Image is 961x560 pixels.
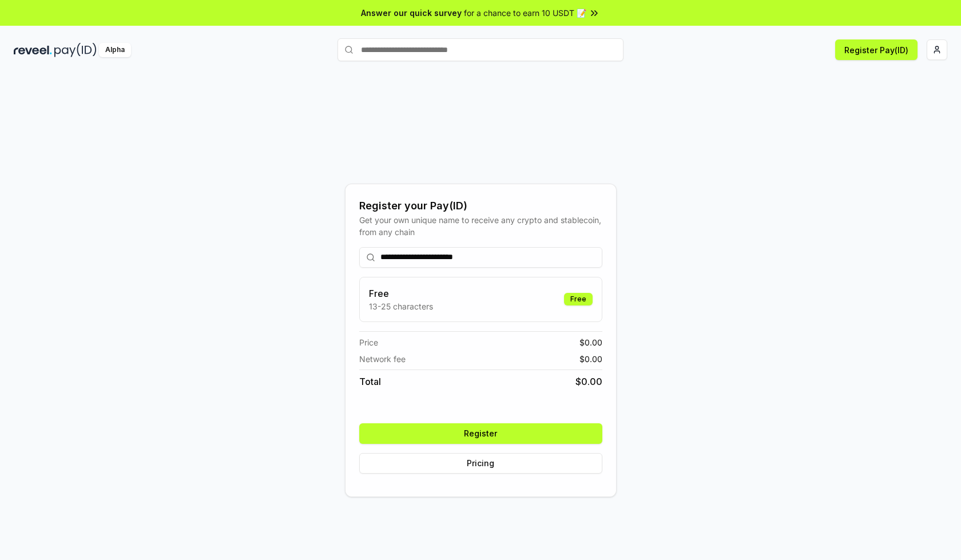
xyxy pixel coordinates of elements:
button: Register Pay(ID) [835,39,918,60]
span: $ 0.00 [575,375,602,388]
div: Get your own unique name to receive any crypto and stablecoin, from any chain [359,214,602,238]
img: pay_id [54,43,97,57]
img: reveel_dark [14,43,52,57]
span: Price [359,336,378,348]
span: Network fee [359,353,406,365]
div: Register your Pay(ID) [359,198,602,214]
p: 13-25 characters [369,300,433,312]
span: $ 0.00 [579,336,602,348]
span: Total [359,375,381,388]
span: for a chance to earn 10 USDT 📝 [464,7,586,19]
div: Alpha [99,43,131,57]
span: $ 0.00 [579,353,602,365]
h3: Free [369,287,433,300]
div: Free [564,293,593,305]
span: Answer our quick survey [361,7,462,19]
button: Pricing [359,453,602,474]
button: Register [359,423,602,444]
